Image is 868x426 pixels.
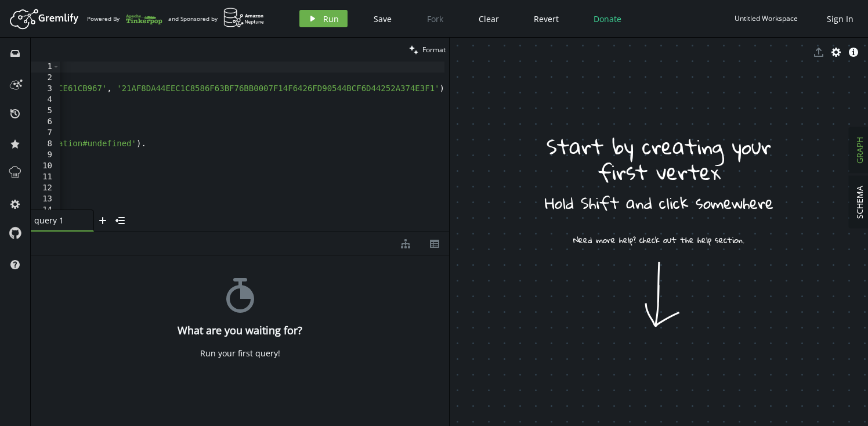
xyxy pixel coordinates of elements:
[534,13,559,24] span: Revert
[31,95,60,106] div: 4
[821,10,859,27] button: Sign In
[31,106,60,117] div: 5
[31,183,60,194] div: 12
[31,73,60,84] div: 2
[31,84,60,95] div: 3
[31,128,60,139] div: 7
[31,194,60,205] div: 13
[323,13,339,24] span: Run
[299,10,348,27] button: Run
[525,10,567,27] button: Revert
[178,324,302,337] h4: What are you waiting for?
[854,137,865,164] span: GRAPH
[594,13,621,24] span: Donate
[585,10,630,27] button: Donate
[406,38,449,62] button: Format
[427,13,443,24] span: Fork
[365,10,400,27] button: Save
[31,139,60,150] div: 8
[422,45,446,55] span: Format
[223,8,265,28] img: AWS Neptune
[31,172,60,183] div: 11
[418,10,453,27] button: Fork
[31,117,60,128] div: 6
[31,161,60,172] div: 10
[470,10,508,27] button: Clear
[31,205,60,216] div: 14
[735,14,798,23] div: Untitled Workspace
[87,9,162,29] div: Powered By
[200,348,280,359] div: Run your first query!
[827,13,853,24] span: Sign In
[31,62,60,73] div: 1
[479,13,499,24] span: Clear
[34,215,81,226] span: query 1
[31,150,60,161] div: 9
[854,186,865,219] span: SCHEMA
[374,13,392,24] span: Save
[168,8,265,30] div: and Sponsored by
